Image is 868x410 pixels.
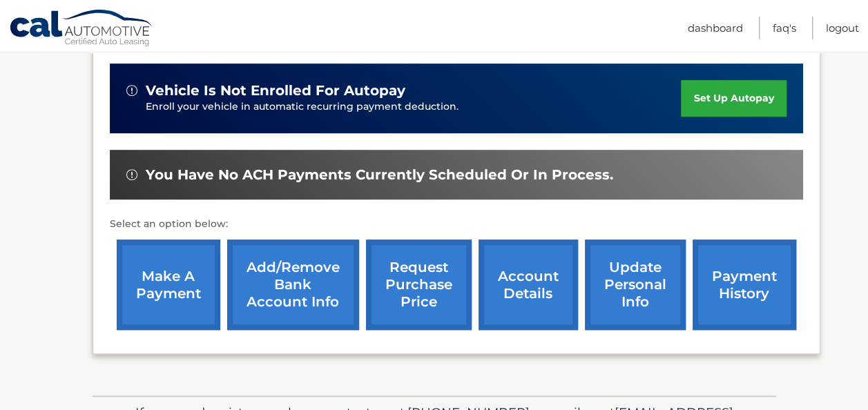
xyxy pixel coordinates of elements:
a: set up autopay [681,80,786,117]
a: Logout [826,17,859,39]
a: account details [479,240,578,330]
a: Add/Remove bank account info [227,240,359,330]
a: Cal Automotive [9,9,154,49]
img: alert-white.svg [126,85,137,96]
span: You have no ACH payments currently scheduled or in process. [146,166,613,184]
a: FAQ's [773,17,796,39]
img: alert-white.svg [126,169,137,180]
a: make a payment [117,240,220,330]
a: update personal info [585,240,686,330]
a: Dashboard [688,17,743,39]
p: Enroll your vehicle in automatic recurring payment deduction. [146,99,682,115]
p: Select an option below: [110,216,803,233]
span: vehicle is not enrolled for autopay [146,82,405,99]
a: request purchase price [366,240,472,330]
a: payment history [693,240,796,330]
